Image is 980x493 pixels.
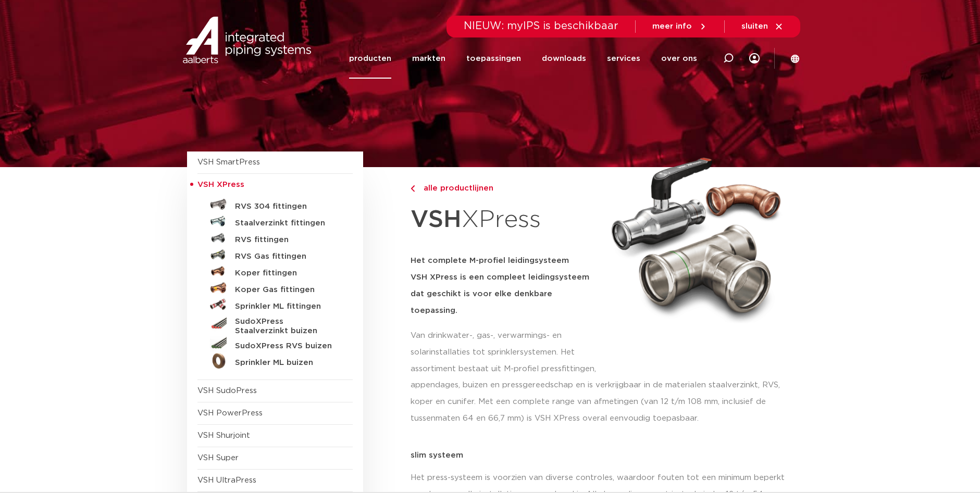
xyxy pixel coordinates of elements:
[411,200,599,240] h1: XPress
[235,358,338,368] h5: Sprinkler ML buizen
[197,158,260,166] a: VSH SmartPress
[197,263,353,280] a: Koper fittingen
[412,39,445,79] a: markten
[411,208,462,232] strong: VSH
[349,39,697,79] nav: Menu
[741,22,768,30] span: sluiten
[197,476,256,484] a: VSH UltraPress
[652,22,708,31] a: meer info
[741,22,784,31] a: sluiten
[197,313,353,336] a: SudoXPress Staalverzinkt buizen
[235,317,338,336] h5: SudoXPress Staalverzinkt buizen
[197,213,353,230] a: Staalverzinkt fittingen
[235,202,338,211] h5: RVS 304 fittingen
[197,432,250,439] a: VSH Shurjoint
[197,336,353,352] a: SudoXPress RVS buizen
[197,454,239,462] a: VSH Super
[466,39,521,79] a: toepassingen
[197,280,353,296] a: Koper Gas fittingen
[411,451,793,459] p: slim systeem
[197,387,257,395] a: VSH SudoPress
[411,377,793,427] p: appendages, buizen en pressgereedschap en is verkrijgbaar in de materialen staalverzinkt, RVS, ko...
[349,39,391,79] a: producten
[235,235,338,245] h5: RVS fittingen
[411,185,415,192] img: chevron-right.svg
[411,327,599,377] p: Van drinkwater-, gas-, verwarmings- en solarinstallaties tot sprinklersystemen. Het assortiment b...
[542,39,586,79] a: downloads
[235,219,338,228] h5: Staalverzinkt fittingen
[661,39,697,79] a: over ons
[607,39,640,79] a: services
[652,22,692,30] span: meer info
[197,230,353,246] a: RVS fittingen
[417,184,493,192] span: alle productlijnen
[411,252,599,319] h5: Het complete M-profiel leidingsysteem VSH XPress is een compleet leidingsysteem dat geschikt is v...
[411,182,599,195] a: alle productlijnen
[235,342,338,351] h5: SudoXPress RVS buizen
[197,196,353,213] a: RVS 304 fittingen
[235,302,338,311] h5: Sprinkler ML fittingen
[197,409,263,417] a: VSH PowerPress
[197,246,353,263] a: RVS Gas fittingen
[464,21,618,31] span: NIEUW: myIPS is beschikbaar
[197,352,353,369] a: Sprinkler ML buizen
[235,285,338,295] h5: Koper Gas fittingen
[197,181,244,188] span: VSH XPress
[235,269,338,278] h5: Koper fittingen
[235,252,338,261] h5: RVS Gas fittingen
[749,47,760,70] div: my IPS
[197,296,353,313] a: Sprinkler ML fittingen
